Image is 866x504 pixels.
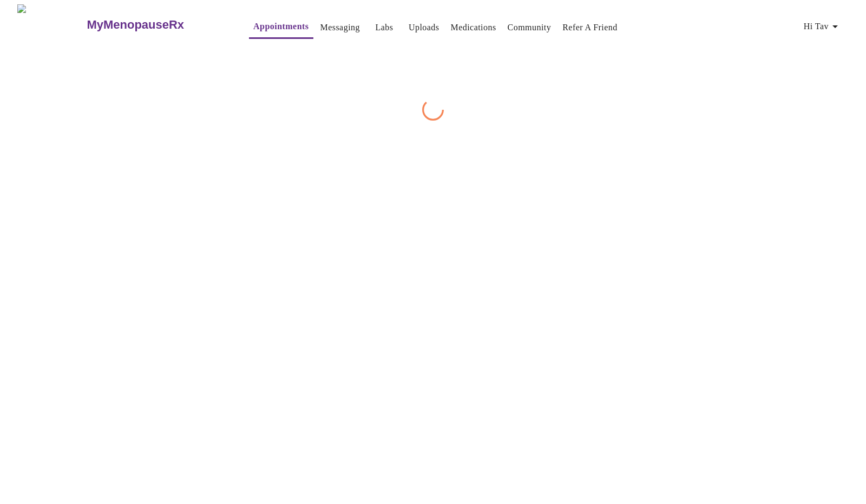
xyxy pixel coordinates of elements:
[320,20,360,35] a: Messaging
[446,17,500,38] button: Medications
[409,20,439,35] a: Uploads
[375,20,393,35] a: Labs
[799,16,846,37] button: Hi Tav
[253,19,309,34] a: Appointments
[558,17,622,38] button: Refer a Friend
[508,20,552,35] a: Community
[562,20,618,35] a: Refer a Friend
[404,17,444,38] button: Uploads
[804,19,842,34] span: Hi Tav
[316,17,364,38] button: Messaging
[503,17,556,38] button: Community
[249,16,313,39] button: Appointments
[87,18,184,32] h3: MyMenopauseRx
[367,17,402,38] button: Labs
[86,6,227,44] a: MyMenopauseRx
[17,4,86,45] img: MyMenopauseRx Logo
[450,20,496,35] a: Medications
